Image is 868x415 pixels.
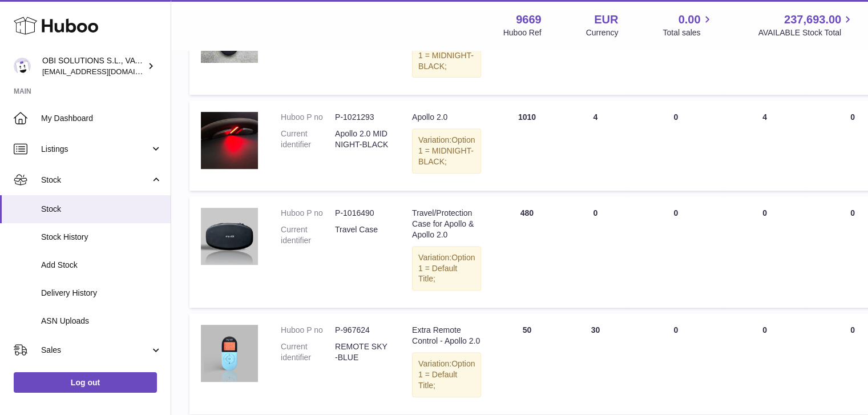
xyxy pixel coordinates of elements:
[629,196,722,308] td: 0
[14,58,31,75] img: hello@myobistore.com
[41,260,162,271] span: Add Stock
[335,128,389,150] dd: Apollo 2.0 MIDNIGHT-BLACK
[14,372,157,393] a: Log out
[561,100,629,191] td: 4
[663,27,713,38] span: Total sales
[629,100,722,191] td: 0
[784,12,841,27] span: 237,693.00
[418,40,475,71] span: Option 1 = MIDNIGHT-BLACK;
[335,208,389,219] dd: P-1016490
[41,345,150,356] span: Sales
[335,341,389,363] dd: REMOTE SKY-BLUE
[281,341,335,363] dt: Current identifier
[201,112,258,169] img: product image
[850,325,855,335] span: 0
[201,208,258,265] img: product image
[412,352,481,397] div: Variation:
[41,316,162,327] span: ASN Uploads
[418,359,475,390] span: Option 1 = Default Title;
[41,232,162,243] span: Stock History
[335,224,389,246] dd: Travel Case
[412,112,481,123] div: Apollo 2.0
[850,112,855,122] span: 0
[418,253,475,284] span: Option 1 = Default Title;
[503,27,542,38] div: Huboo Ref
[281,128,335,150] dt: Current identifier
[335,325,389,336] dd: P-967624
[492,196,561,308] td: 480
[586,27,619,38] div: Currency
[41,144,150,155] span: Listings
[722,313,808,414] td: 0
[516,12,542,27] strong: 9669
[492,313,561,414] td: 50
[281,208,335,219] dt: Huboo P no
[412,325,481,346] div: Extra Remote Control - Apollo 2.0
[663,12,713,38] a: 0.00 Total sales
[679,12,701,27] span: 0.00
[412,33,481,78] div: Variation:
[850,208,855,217] span: 0
[492,100,561,191] td: 1010
[201,325,258,382] img: product image
[41,175,150,186] span: Stock
[561,196,629,308] td: 0
[335,112,389,123] dd: P-1021293
[41,113,162,124] span: My Dashboard
[758,27,854,38] span: AVAILABLE Stock Total
[722,196,808,308] td: 0
[41,288,162,299] span: Delivery History
[281,224,335,246] dt: Current identifier
[561,313,629,414] td: 30
[281,112,335,123] dt: Huboo P no
[412,208,481,240] div: Travel/Protection Case for Apollo & Apollo 2.0
[281,325,335,336] dt: Huboo P no
[758,12,854,38] a: 237,693.00 AVAILABLE Stock Total
[42,67,168,76] span: [EMAIL_ADDRESS][DOMAIN_NAME]
[629,313,722,414] td: 0
[42,55,145,77] div: OBI SOLUTIONS S.L., VAT: B70911078
[41,204,162,215] span: Stock
[722,100,808,191] td: 4
[412,128,481,174] div: Variation:
[412,246,481,291] div: Variation:
[418,135,475,166] span: Option 1 = MIDNIGHT-BLACK;
[594,12,618,27] strong: EUR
